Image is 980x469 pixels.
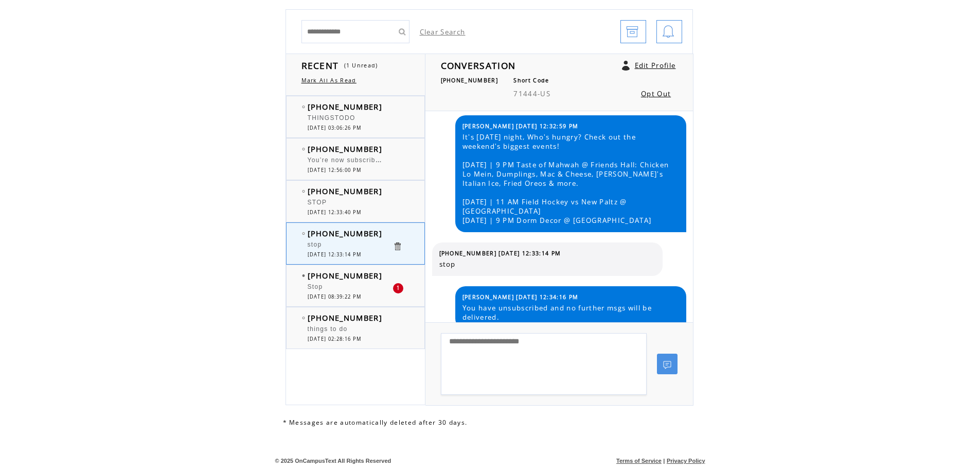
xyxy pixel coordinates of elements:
span: [DATE] 02:28:16 PM [308,336,362,342]
img: bulletEmpty.png [302,106,305,108]
img: bulletEmpty.png [302,190,305,193]
span: Stop [308,283,323,290]
a: Click to delete these messgaes [393,241,402,251]
span: [PHONE_NUMBER] [DATE] 12:33:14 PM [439,250,561,257]
a: Terms of Service [616,458,662,464]
img: bulletEmpty.png [302,317,305,319]
a: Edit Profile [635,61,676,70]
span: [PHONE_NUMBER] [308,312,383,323]
span: stop [439,259,655,269]
span: You have unsubscribed and no further msgs will be delivered. [462,303,679,322]
span: [DATE] 12:33:14 PM [308,251,362,258]
span: RECENT [301,59,339,72]
span: STOP [308,199,327,206]
span: stop [308,241,322,248]
span: [PHONE_NUMBER] [308,144,383,154]
img: bulletEmpty.png [302,232,305,235]
img: archive.png [626,21,638,44]
span: [PHONE_NUMBER] [441,77,498,84]
a: Opt Out [641,89,671,98]
span: (1 Unread) [344,62,378,69]
span: things to do [308,325,348,333]
span: [DATE] 08:39:22 PM [308,293,362,300]
span: [DATE] 12:56:00 PM [308,167,362,173]
span: [PHONE_NUMBER] [308,186,383,196]
span: [DATE] 12:33:40 PM [308,209,362,216]
span: [PHONE_NUMBER] [308,101,383,112]
span: | [663,458,665,464]
span: [DATE] 03:06:26 PM [308,125,362,131]
span: THINGSTODO [308,114,355,121]
span: © 2025 OnCampusText All Rights Reserved [275,458,391,464]
a: Clear Search [420,27,466,37]
span: It's [DATE] night, Who's hungry? Check out the weekend's biggest events! [DATE] | 9 PM Taste of M... [462,132,679,225]
a: Mark All As Read [301,77,357,84]
span: 71444-US [513,89,550,98]
a: Click to edit user profile [622,61,630,71]
input: Submit [394,20,409,43]
span: [PHONE_NUMBER] [308,228,383,238]
a: Privacy Policy [667,458,705,464]
span: CONVERSATION [441,59,516,72]
img: bulletFull.png [302,274,305,277]
span: [PERSON_NAME] [DATE] 12:34:16 PM [462,293,579,301]
img: bulletEmpty.png [302,148,305,150]
span: Short Code [513,77,549,84]
div: 1 [393,283,403,293]
span: [PERSON_NAME] [DATE] 12:32:59 PM [462,123,579,130]
span: * Messages are automatically deleted after 30 days. [283,418,468,427]
img: bell.png [662,21,674,44]
span: [PHONE_NUMBER] [308,270,383,281]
